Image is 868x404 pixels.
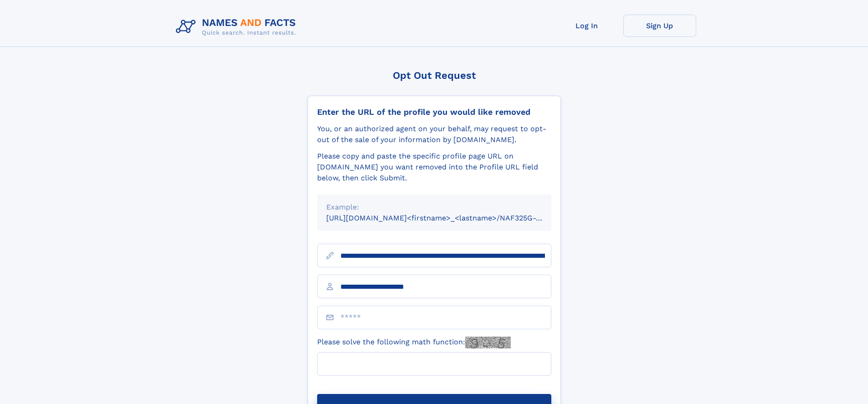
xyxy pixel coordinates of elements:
[623,15,696,37] a: Sign Up
[317,151,551,184] div: Please copy and paste the specific profile page URL on [DOMAIN_NAME] you want removed into the Pr...
[308,70,561,81] div: Opt Out Request
[317,337,511,348] label: Please solve the following math function:
[550,15,623,37] a: Log In
[326,202,542,213] div: Example:
[326,214,569,222] small: [URL][DOMAIN_NAME]<firstname>_<lastname>/NAF325G-xxxxxxxx
[317,123,551,145] div: You, or an authorized agent on your behalf, may request to opt-out of the sale of your informatio...
[172,15,303,39] img: Logo Names and Facts
[317,107,551,117] div: Enter the URL of the profile you would like removed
